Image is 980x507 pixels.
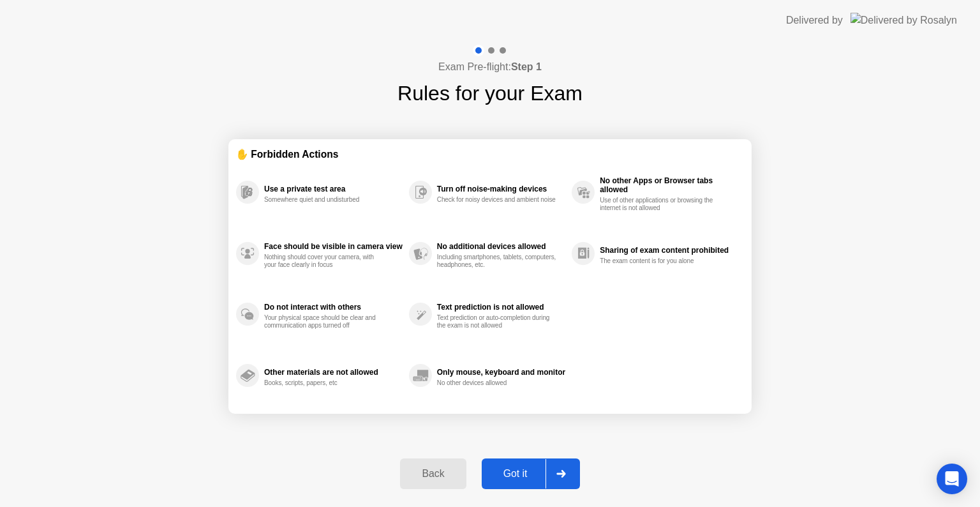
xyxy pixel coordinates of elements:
[264,314,385,329] div: Your physical space should be clear and communication apps turned off
[437,253,558,269] div: Including smartphones, tablets, computers, headphones, etc.
[236,147,744,162] div: ✋ Forbidden Actions
[264,242,403,251] div: Face should be visible in camera view
[438,59,542,75] h4: Exam Pre-flight:
[486,468,546,480] div: Got it
[437,196,558,204] div: Check for noisy devices and ambient noise
[437,242,565,251] div: No additional devices allowed
[600,257,720,265] div: The exam content is for you alone
[482,458,580,489] button: Got it
[264,368,403,377] div: Other materials are not allowed
[397,78,583,109] h1: Rules for your Exam
[937,464,967,494] div: Open Intercom Messenger
[264,303,403,312] div: Do not interact with others
[264,196,385,204] div: Somewhere quiet and undisturbed
[437,379,558,387] div: No other devices allowed
[600,176,738,194] div: No other Apps or Browser tabs allowed
[264,379,385,387] div: Books, scripts, papers, etc
[850,13,957,27] img: Delivered by Rosalyn
[786,13,843,28] div: Delivered by
[400,458,466,489] button: Back
[600,246,738,255] div: Sharing of exam content prohibited
[264,185,403,193] div: Use a private test area
[437,303,565,312] div: Text prediction is not allowed
[437,314,558,329] div: Text prediction or auto-completion during the exam is not allowed
[511,61,542,72] b: Step 1
[404,468,462,480] div: Back
[600,197,720,212] div: Use of other applications or browsing the internet is not allowed
[437,185,565,193] div: Turn off noise-making devices
[437,368,565,377] div: Only mouse, keyboard and monitor
[264,253,385,269] div: Nothing should cover your camera, with your face clearly in focus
